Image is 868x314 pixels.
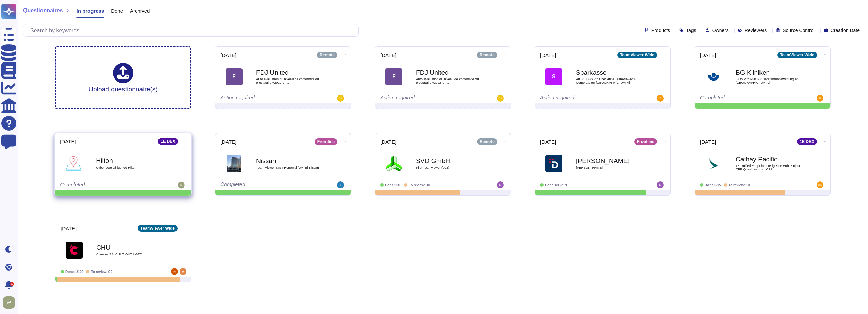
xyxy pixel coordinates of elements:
[385,183,401,187] span: Done: 0/16
[138,225,178,232] div: TeamViewer Wide
[705,68,722,85] img: Logo
[657,95,664,102] img: user
[65,270,83,274] span: Done: 1/109
[497,95,504,102] img: user
[729,183,750,187] span: To review: 10
[736,164,804,171] span: 1E Unified Endpoint Intelligence Hub Project RFP Questions from CPA
[736,69,804,76] b: BG Kliniken
[96,252,164,256] span: Clausier SSI CHUT GHT HGTO
[96,157,165,164] b: Hilton
[700,53,716,58] span: [DATE]
[60,139,76,144] span: [DATE]
[576,69,644,76] b: Sparkasse
[220,139,236,144] span: [DATE]
[409,183,430,187] span: To review: 10
[27,24,358,36] input: Search by keywords
[736,156,804,162] b: Cathay Pacific
[736,77,804,84] span: ISDSM 20250722 Lieferantenbewertung en [GEOGRAPHIC_DATA]
[705,155,722,172] img: Logo
[256,158,324,164] b: Nissan
[385,155,402,172] img: Logo
[226,155,243,172] img: Logo
[88,63,158,92] div: Upload questionnaire(s)
[158,138,178,145] div: 1E DEX
[797,138,817,145] div: 1E DEX
[540,95,623,102] div: Action required
[130,8,150,13] span: Archived
[545,155,562,172] img: Logo
[96,166,165,169] span: Cyber Due Dilligence Hilton
[540,53,556,58] span: [DATE]
[10,282,14,286] div: 1
[416,158,484,164] b: SVD GmbH
[540,139,556,144] span: [DATE]
[220,53,236,58] span: [DATE]
[1,295,20,310] button: user
[545,68,562,85] div: S
[337,95,344,102] img: user
[317,52,337,58] div: Remote
[315,138,337,145] div: Frontline
[256,166,324,169] span: Team Viewer NIST Renewal [DATE] Nissan
[385,68,402,85] div: F
[817,95,823,102] img: user
[171,268,178,275] img: user
[576,166,644,169] span: [PERSON_NAME]
[700,139,716,144] span: [DATE]
[61,226,77,231] span: [DATE]
[256,77,324,84] span: Auto évaluation du niveau de conformité du prestataire v2022 VF 1
[497,181,504,188] img: user
[96,244,164,251] b: CHU
[657,181,664,188] img: user
[111,8,123,13] span: Done
[76,8,104,13] span: In progress
[617,52,657,58] div: TeamViewer Wide
[380,53,396,58] span: [DATE]
[831,28,860,33] span: Creation Date
[91,270,112,274] span: To review: 99
[3,296,15,309] img: user
[220,181,304,188] div: Completed
[220,95,304,102] div: Action required
[817,181,823,188] img: user
[60,182,144,189] div: Completed
[226,68,243,85] div: F
[256,69,324,76] b: FDJ United
[712,28,729,33] span: Owners
[416,77,484,84] span: Auto évaluation du niveau de conformité du prestataire v2022 VF 1
[416,69,484,76] b: FDJ United
[380,95,464,102] div: Action required
[576,158,644,164] b: [PERSON_NAME]
[634,138,657,145] div: Frontline
[700,95,783,102] div: Completed
[783,28,814,33] span: Source Control
[477,138,497,145] div: Remote
[705,183,721,187] span: Done: 0/15
[23,8,63,13] span: Questionnaires
[545,183,567,187] span: Done: 180/219
[777,52,817,58] div: TeamViewer Wide
[337,181,344,188] img: user
[180,268,186,275] img: user
[651,28,670,33] span: Products
[380,139,396,144] span: [DATE]
[416,166,484,169] span: Pilot Teamviewer (003)
[477,52,497,58] div: Remote
[178,182,185,189] img: user
[66,242,83,259] img: Logo
[65,155,82,172] img: Logo
[745,28,767,33] span: Reviewers
[686,28,696,33] span: Tags
[576,77,644,84] span: Art. 25 DSGVO Checkliste TeamViewer 10 Corporate en [GEOGRAPHIC_DATA]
